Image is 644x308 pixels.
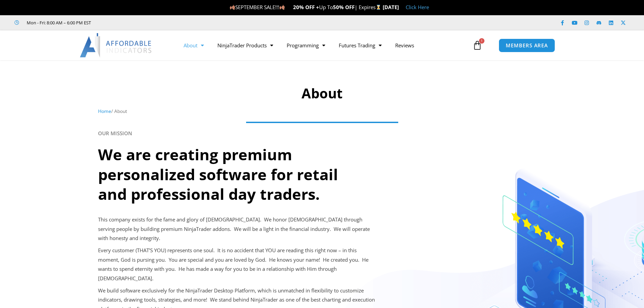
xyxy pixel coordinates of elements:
span: MEMBERS AREA [506,43,548,48]
p: This company exists for the fame and glory of [DEMOGRAPHIC_DATA]. We honor [DEMOGRAPHIC_DATA] thr... [98,215,377,243]
a: Programming [280,38,332,53]
h1: About [98,84,546,103]
strong: [DATE] [383,4,399,10]
iframe: Customer reviews powered by Trustpilot [100,19,202,26]
img: LogoAI | Affordable Indicators – NinjaTrader [80,33,152,57]
a: Futures Trading [332,38,388,53]
span: Mon - Fri: 8:00 AM – 6:00 PM EST [25,19,91,27]
span: 1 [479,38,484,44]
a: Reviews [388,38,421,53]
nav: Breadcrumb [98,107,546,116]
a: 1 [462,35,492,55]
nav: Menu [177,38,471,53]
p: Every customer (THAT’S YOU) represents one soul. It is no accident that YOU are reading this righ... [98,246,377,283]
img: 🍂 [280,5,285,10]
strong: 50% OFF [333,4,355,10]
h6: OUR MISSION [98,130,546,137]
a: Home [98,108,111,114]
a: About [177,38,211,53]
img: 🍂 [230,5,235,10]
span: SEPTEMBER SALE!!! Up To | Expires [230,4,383,10]
a: Click Here [406,4,429,10]
img: ⌛ [376,5,381,10]
a: NinjaTrader Products [211,38,280,53]
h2: We are creating premium personalized software for retail and professional day traders. [98,145,367,204]
a: MEMBERS AREA [499,39,555,52]
strong: 20% OFF + [293,4,319,10]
